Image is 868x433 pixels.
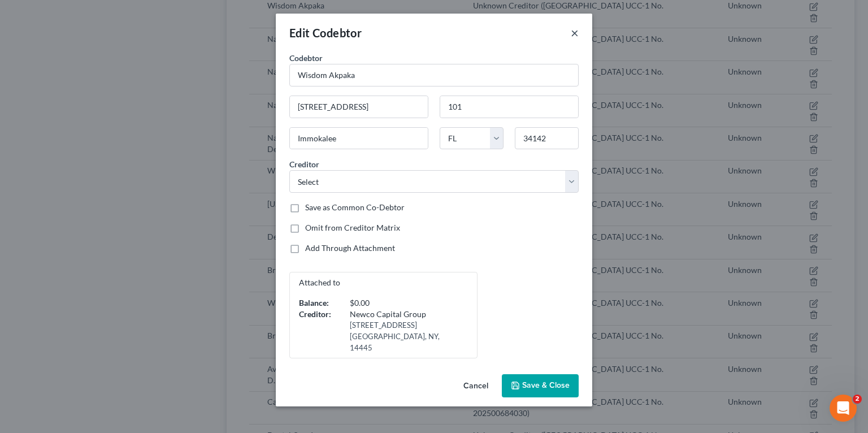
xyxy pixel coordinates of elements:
input: Enter city... [290,128,428,149]
span: NY, [428,332,440,341]
strong: Creditor: [299,309,331,319]
input: Search codebtor by name... [289,64,579,86]
div: Newco Capital Group [350,309,462,320]
p: Attached to [299,277,468,288]
span: Creditor [289,159,319,169]
span: Codebtor [289,53,323,63]
span: Edit [289,26,310,40]
input: Enter zip... [515,127,579,150]
span: Codebtor [313,26,362,40]
iframe: Intercom live chat [830,395,857,422]
span: 14445 [350,343,372,352]
div: [STREET_ADDRESS] [350,320,462,331]
input: Apt, Suite, etc... [440,96,578,118]
span: Save & Close [522,381,570,391]
span: 2 [853,395,862,404]
button: Cancel [454,375,497,398]
label: Omit from Creditor Matrix [305,222,400,233]
strong: Balance: [299,298,329,308]
label: Add Through Attachment [305,243,395,254]
span: [GEOGRAPHIC_DATA], [350,332,427,341]
div: $0.00 [350,297,462,309]
button: × [571,26,579,40]
button: Save & Close [502,374,579,398]
input: Enter address... [290,96,428,118]
label: Save as Common Co-Debtor [305,202,405,213]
